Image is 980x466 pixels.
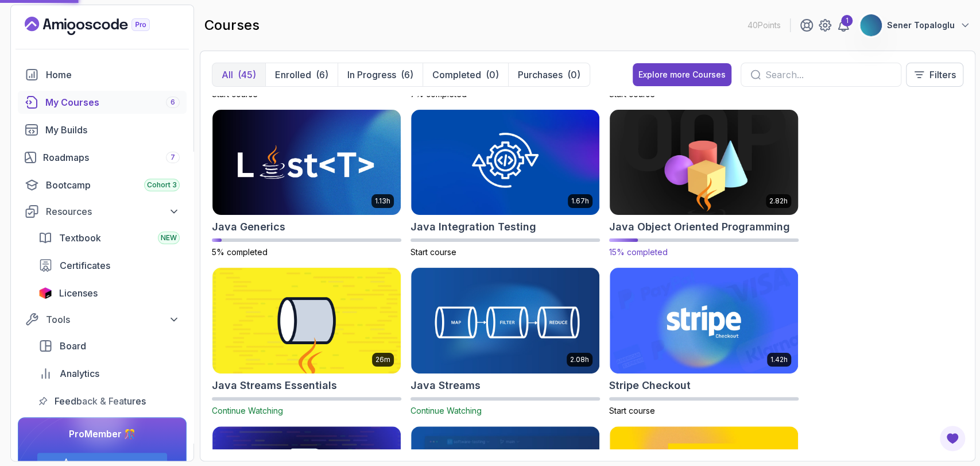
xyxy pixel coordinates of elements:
p: 2.82h [769,197,788,206]
h2: Java Object Oriented Programming [609,219,790,235]
h2: courses [204,16,259,34]
a: Landing page [25,17,176,35]
a: builds [18,118,187,141]
img: Java Object Oriented Programming card [605,107,803,218]
button: Explore more Courses [633,63,731,86]
div: Tools [46,313,180,326]
h2: Java Integration Testing [410,219,536,235]
button: Tools [18,309,187,330]
a: board [32,334,187,357]
a: licenses [32,282,187,305]
span: 6 [171,98,175,107]
img: Stripe Checkout card [610,268,798,373]
p: 40 Points [747,20,781,31]
div: Roadmaps [43,151,180,164]
div: (45) [238,68,256,82]
h2: Java Streams [410,378,481,394]
img: Java Streams card [411,268,599,373]
img: jetbrains icon [38,287,52,299]
h2: Stripe Checkout [609,378,691,394]
div: Bootcamp [46,178,180,192]
img: Java Integration Testing card [411,110,599,215]
div: Home [46,68,180,82]
button: All(45) [212,63,265,86]
button: user profile imageSener Topaloglu [859,14,971,37]
a: analytics [32,362,187,385]
span: Continue Watching [212,406,283,415]
button: Purchases(0) [508,63,590,86]
span: NEW [161,233,177,242]
p: Filters [929,68,956,82]
span: Start course [609,406,655,415]
p: 2.08h [570,355,589,364]
span: Start course [212,89,258,99]
a: bootcamp [18,174,187,197]
span: Analytics [60,367,99,380]
button: Resources [18,201,187,222]
a: 1 [836,18,850,32]
a: certificates [32,254,187,277]
a: Java Streams Essentials card26mJava Streams EssentialsContinue Watching [212,267,401,417]
p: Enrolled [275,68,311,82]
div: (6) [401,68,413,82]
div: My Builds [45,123,180,137]
h2: Java Generics [212,219,285,235]
a: Java Streams card2.08hJava StreamsContinue Watching [410,267,600,417]
p: Completed [432,68,481,82]
div: (0) [567,68,580,82]
div: My Courses [45,95,180,109]
img: Java Generics card [212,110,401,215]
button: Enrolled(6) [265,63,338,86]
a: feedback [32,390,187,413]
h2: Java Streams Essentials [212,378,337,394]
button: In Progress(6) [338,63,423,86]
div: Resources [46,205,180,218]
button: Completed(0) [423,63,508,86]
p: In Progress [347,68,396,82]
a: Java Object Oriented Programming card2.82hJava Object Oriented Programming15% completed [609,109,799,259]
button: Open Feedback Button [939,425,966,452]
a: courses [18,91,187,114]
a: home [18,63,187,86]
div: 1 [841,15,853,26]
button: Filters [906,63,963,87]
p: 26m [375,355,390,364]
span: Textbook [59,231,101,245]
span: Board [60,339,86,353]
span: 5% completed [212,247,268,257]
p: 1.42h [770,355,788,364]
div: Explore more Courses [638,69,726,80]
span: 7% completed [410,89,467,99]
span: Continue Watching [410,406,482,415]
input: Search... [765,68,892,82]
a: roadmaps [18,146,187,169]
div: (0) [486,68,499,82]
p: Sener Topaloglu [887,20,955,31]
span: Certificates [60,259,110,272]
span: Feedback & Features [55,394,146,408]
span: Start course [609,89,655,99]
p: 1.67h [571,197,589,206]
p: All [222,68,233,82]
img: Java Streams Essentials card [212,268,401,373]
p: 1.13h [375,197,390,206]
span: Cohort 3 [147,180,177,190]
span: Start course [410,247,456,257]
img: user profile image [860,14,882,36]
p: Purchases [518,68,563,82]
span: 15% completed [609,247,668,257]
span: 7 [171,153,175,162]
span: Licenses [59,286,98,300]
div: (6) [316,68,328,82]
a: textbook [32,226,187,249]
a: Java Generics card1.13hJava Generics5% completed [212,109,401,259]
